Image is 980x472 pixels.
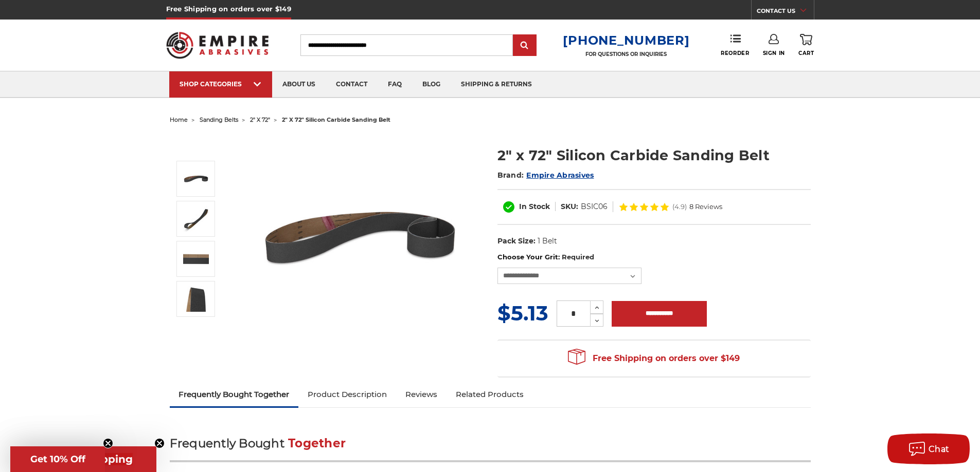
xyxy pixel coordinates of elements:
[250,116,270,123] a: 2" x 72"
[581,201,608,212] dd: BSIC06
[30,454,85,465] span: Get 10% Off
[10,446,156,472] div: Get Free ShippingClose teaser
[497,171,524,180] span: Brand:
[887,433,970,464] button: Chat
[563,51,689,58] p: FOR QUESTIONS OR INQUIRIES
[451,71,542,98] a: shipping & returns
[154,438,165,448] button: Close teaser
[396,383,447,406] a: Reviews
[526,171,594,180] a: Empire Abrasives
[721,34,749,56] a: Reorder
[183,246,209,272] img: 2" x 72" Sanding Belt SC
[412,71,451,98] a: blog
[672,203,687,210] span: (4.9)
[282,116,390,123] span: 2" x 72" silicon carbide sanding belt
[10,446,105,472] div: Get 10% OffClose teaser
[180,80,262,88] div: SHOP CATEGORIES
[183,286,209,312] img: 2" x 72" - Silicon Carbide Sanding Belt
[721,50,749,56] span: Reorder
[298,383,396,406] a: Product Description
[170,436,284,450] span: Frequently Bought
[497,145,811,165] h1: 2" x 72" Silicon Carbide Sanding Belt
[166,25,269,65] img: Empire Abrasives
[170,383,299,406] a: Frequently Bought Together
[326,71,378,98] a: contact
[447,383,533,406] a: Related Products
[538,236,557,247] dd: 1 Belt
[183,166,209,192] img: 2" x 72" Silicon Carbide File Belt
[561,201,578,212] dt: SKU:
[200,116,238,123] a: sanding belts
[562,253,594,261] small: Required
[798,50,814,56] span: Cart
[929,444,950,454] span: Chat
[272,71,326,98] a: about us
[757,5,814,20] a: CONTACT US
[514,35,535,56] input: Submit
[689,203,722,210] span: 8 Reviews
[497,300,548,326] span: $5.13
[258,135,464,340] img: 2" x 72" Silicon Carbide File Belt
[288,436,346,450] span: Together
[568,348,740,369] span: Free Shipping on orders over $149
[183,206,209,232] img: 2" x 72" Silicon Carbide Sanding Belt
[763,50,785,56] span: Sign In
[497,236,536,247] dt: Pack Size:
[170,116,188,123] a: home
[497,252,811,262] label: Choose Your Grit:
[378,71,412,98] a: faq
[519,202,550,211] span: In Stock
[103,438,113,448] button: Close teaser
[798,34,814,56] a: Cart
[563,33,689,48] a: [PHONE_NUMBER]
